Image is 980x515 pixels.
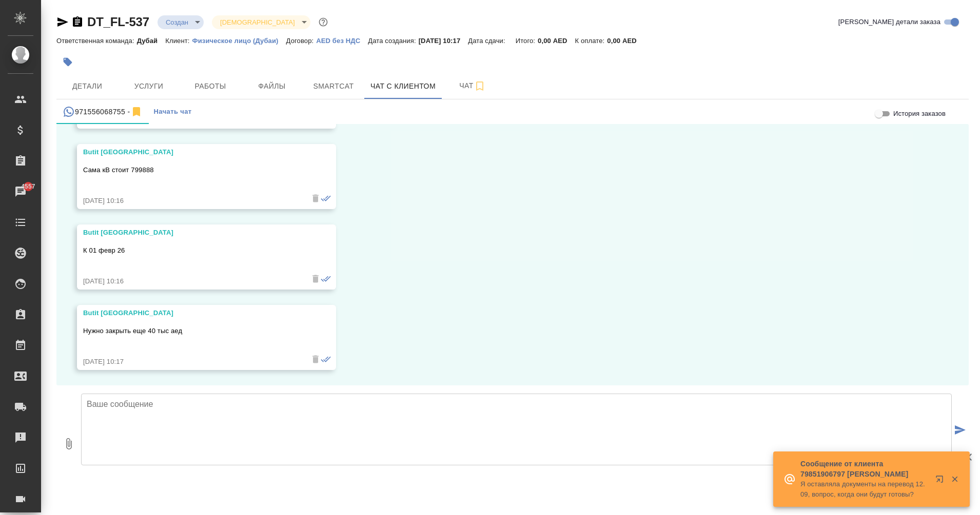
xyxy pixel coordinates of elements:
a: DT_FL-537 [87,15,149,29]
div: 971556068755 (Butit Dubai) - (undefined) [63,106,143,118]
span: Работы [186,80,235,93]
a: 4557 [3,179,38,204]
div: Создан [212,15,310,29]
p: К оплате: [575,37,607,45]
p: 0,00 AED [538,37,575,45]
span: Начать чат [154,106,192,118]
p: Дата создания: [368,37,418,45]
div: [DATE] 10:17 [83,357,300,367]
span: Файлы [247,80,297,93]
button: Открыть в новой вкладке [929,469,954,493]
p: AED без НДС [316,37,368,45]
button: Создан [163,18,191,27]
div: [DATE] 10:16 [83,276,300,286]
div: Butit [GEOGRAPHIC_DATA] [83,308,300,318]
a: AED без НДС [316,36,368,45]
button: Скопировать ссылку для ЯМессенджера [56,16,69,28]
span: История заказов [893,109,946,119]
p: Ответственная команда: [56,37,137,45]
button: Доп статусы указывают на важность/срочность заказа [317,15,330,29]
button: Начать чат [149,99,197,124]
svg: Отписаться [130,106,143,118]
span: Чат с клиентом [370,80,436,93]
div: [DATE] 10:16 [83,196,300,206]
p: Сообщение от клиента 79851906797 [PERSON_NAME] [800,459,929,479]
p: 0,00 AED [607,37,644,45]
p: Клиент: [165,37,192,45]
p: К 01 февр 26 [83,245,300,256]
span: [PERSON_NAME] детали заказа [838,17,940,27]
button: Скопировать ссылку [71,16,84,28]
p: Договор: [286,37,317,45]
p: Дубай [137,37,166,45]
span: Чат [448,79,497,92]
p: [DATE] 10:17 [419,37,468,45]
p: Дата сдачи: [468,37,507,45]
div: Создан [158,15,204,29]
p: Итого: [516,37,538,45]
span: Детали [63,80,112,93]
p: Нужно закрыть еще 40 тыс аед [83,326,300,336]
button: Закрыть [944,475,965,484]
p: Сама кВ стоит 799888 [83,165,300,175]
span: Smartcat [309,80,358,93]
span: 4557 [15,181,41,192]
svg: Подписаться [474,80,486,92]
button: Добавить тэг [56,51,79,73]
p: Физическое лицо (Дубаи) [192,37,286,45]
p: Я оставляла документы на перевод 12.09, вопрос, когда они будут готовы? [800,479,929,500]
div: simple tabs example [56,99,969,124]
div: Butit [GEOGRAPHIC_DATA] [83,228,300,238]
a: Физическое лицо (Дубаи) [192,36,286,45]
span: Услуги [124,80,173,93]
button: [DEMOGRAPHIC_DATA] [217,18,298,27]
div: Butit [GEOGRAPHIC_DATA] [83,147,300,157]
